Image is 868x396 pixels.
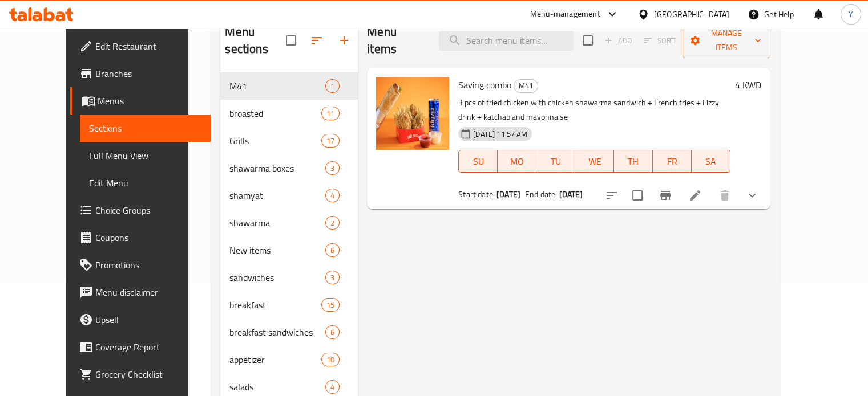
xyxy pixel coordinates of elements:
[220,264,358,291] div: sandwiches3
[502,153,532,170] span: MO
[325,325,340,339] div: items
[326,382,339,393] span: 4
[225,23,286,58] h2: Menu sections
[711,182,738,209] button: delete
[458,76,511,93] span: Saving combo
[326,218,339,228] span: 2
[220,209,358,236] div: shawarma2
[322,108,339,119] span: 11
[735,77,761,93] h6: 4 KWD
[688,189,702,202] a: Edit menu item
[600,32,636,50] span: Add item
[80,115,211,142] a: Sections
[652,182,679,209] button: Branch-specific-item
[325,271,340,284] div: items
[653,150,692,173] button: FR
[229,189,325,202] span: shamyat
[696,153,726,170] span: SA
[849,8,853,21] span: Y
[321,298,340,312] div: items
[220,182,358,209] div: shamyat4
[745,189,759,202] svg: Show Choices
[229,243,325,257] span: New items
[469,129,532,140] span: [DATE] 11:57 AM
[98,94,201,108] span: Menus
[229,271,325,284] span: sandwiches
[614,150,653,173] button: TH
[80,142,211,169] a: Full Menu View
[692,26,761,55] span: Manage items
[683,23,770,58] button: Manage items
[325,243,340,257] div: items
[95,258,201,272] span: Promotions
[439,31,574,51] input: search
[220,236,358,264] div: New items6
[70,60,211,87] a: Branches
[326,81,339,92] span: 1
[89,149,201,162] span: Full Menu View
[325,380,340,394] div: items
[619,153,648,170] span: TH
[70,279,211,306] a: Menu disclaimer
[70,251,211,279] a: Promotions
[229,161,325,175] span: shawarma boxes
[95,368,201,381] span: Grocery Checklist
[625,183,649,207] span: Select to update
[70,32,211,60] a: Edit Restaurant
[70,197,211,224] a: Choice Groups
[325,79,340,93] div: items
[692,150,730,173] button: SA
[654,8,729,21] div: [GEOGRAPHIC_DATA]
[220,127,358,154] div: Grills17
[326,245,339,256] span: 6
[220,291,358,319] div: breakfast15
[657,153,687,170] span: FR
[325,161,340,175] div: items
[279,28,303,52] span: Select all sections
[541,153,571,170] span: TU
[95,203,201,217] span: Choice Groups
[598,182,625,209] button: sort-choices
[220,72,358,100] div: M411
[325,189,340,202] div: items
[321,107,340,120] div: items
[70,224,211,251] a: Coupons
[458,96,730,124] p: 3 pcs of fried chicken with chicken shawarma sandwich + French fries + Fizzy drink + katchab and ...
[229,380,325,394] span: salads
[514,79,538,93] div: M41
[498,150,536,173] button: MO
[80,169,211,197] a: Edit Menu
[220,346,358,373] div: appetizer10
[326,327,339,338] span: 6
[636,32,683,50] span: Select section first
[229,134,321,148] div: Grills
[326,272,339,283] span: 3
[229,216,325,230] div: shawarma
[325,216,340,230] div: items
[70,333,211,361] a: Coverage Report
[220,319,358,346] div: breakfast sandwiches6
[496,187,520,202] b: [DATE]
[95,313,201,326] span: Upsell
[321,134,340,148] div: items
[229,107,321,120] span: broasted
[95,340,201,354] span: Coverage Report
[536,150,575,173] button: TU
[514,79,538,92] span: M41
[559,187,583,202] b: [DATE]
[229,298,321,312] span: breakfast
[229,353,321,366] span: appetizer
[367,23,425,58] h2: Menu items
[229,79,325,93] span: M41
[525,187,557,202] span: End date:
[220,100,358,127] div: broasted11
[322,354,339,365] span: 10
